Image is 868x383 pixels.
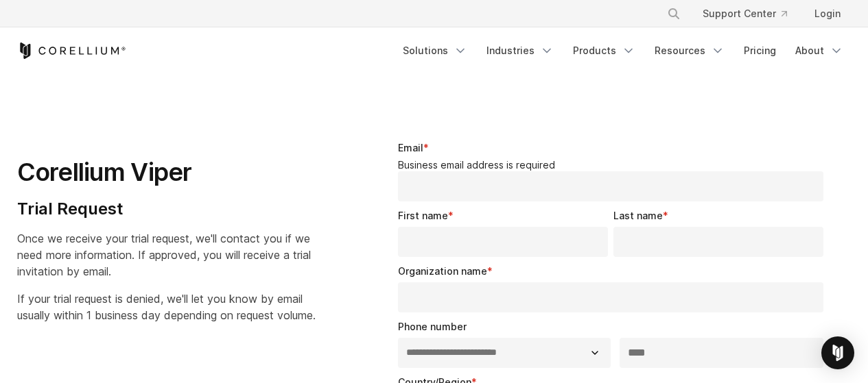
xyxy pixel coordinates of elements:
[17,292,316,322] span: If your trial request is denied, we'll let you know by email usually within 1 business day depend...
[613,210,663,221] span: Last name
[398,265,487,277] span: Organization name
[17,199,316,219] h4: Trial Request
[478,38,562,63] a: Industries
[17,157,316,188] h1: Corellium Viper
[565,38,644,63] a: Products
[395,38,476,63] a: Solutions
[736,38,784,63] a: Pricing
[17,42,126,59] a: Corellium Home
[646,38,733,63] a: Resources
[398,159,830,171] legend: Business email address is required
[692,1,798,26] a: Support Center
[398,210,448,221] span: First name
[398,142,423,153] span: Email
[650,1,852,26] div: Navigation Menu
[821,336,854,369] div: Open Intercom Messenger
[398,321,467,332] span: Phone number
[661,1,686,26] button: Search
[17,232,311,278] span: Once we receive your trial request, we'll contact you if we need more information. If approved, y...
[804,1,852,26] a: Login
[787,38,852,63] a: About
[395,38,852,63] div: Navigation Menu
